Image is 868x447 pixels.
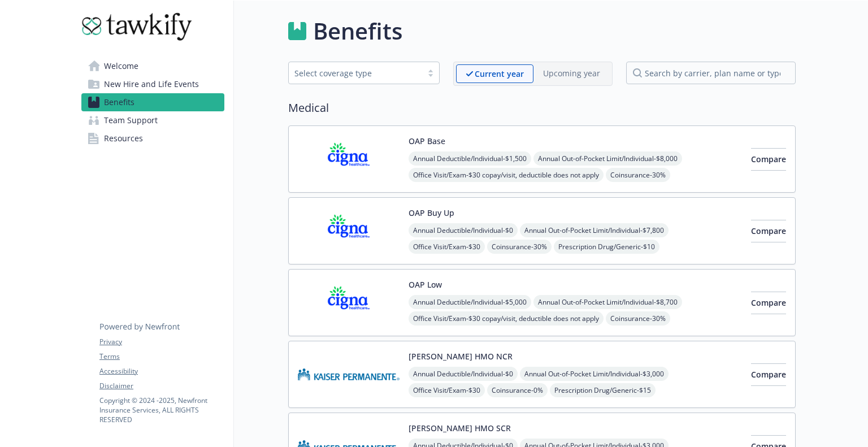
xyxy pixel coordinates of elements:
[409,135,445,147] button: OAP Base
[99,337,224,347] a: Privacy
[751,292,786,314] button: Compare
[751,148,786,171] button: Compare
[543,67,600,79] p: Upcoming year
[104,57,138,75] span: Welcome
[751,220,786,242] button: Compare
[99,366,224,376] a: Accessibility
[626,62,796,84] input: search by carrier, plan name or type
[81,129,224,147] a: Resources
[99,381,224,391] a: Disclaimer
[81,57,224,75] a: Welcome
[409,151,531,166] span: Annual Deductible/Individual - $1,500
[520,367,669,381] span: Annual Out-of-Pocket Limit/Individual - $3,000
[606,311,670,326] span: Coinsurance - 30%
[104,93,134,111] span: Benefits
[104,129,143,147] span: Resources
[409,168,604,182] span: Office Visit/Exam - $30 copay/visit, deductible does not apply
[298,207,400,255] img: CIGNA carrier logo
[409,383,485,397] span: Office Visit/Exam - $30
[104,111,158,129] span: Team Support
[409,279,442,290] button: OAP Low
[751,225,786,236] span: Compare
[533,295,682,309] span: Annual Out-of-Pocket Limit/Individual - $8,700
[298,279,400,327] img: CIGNA carrier logo
[99,396,224,424] p: Copyright © 2024 - 2025 , Newfront Insurance Services, ALL RIGHTS RESERVED
[751,154,786,164] span: Compare
[520,223,669,237] span: Annual Out-of-Pocket Limit/Individual - $7,800
[550,383,656,397] span: Prescription Drug/Generic - $15
[99,351,224,362] a: Terms
[409,422,511,434] button: [PERSON_NAME] HMO SCR
[409,367,518,381] span: Annual Deductible/Individual - $0
[751,363,786,386] button: Compare
[81,111,224,129] a: Team Support
[81,75,224,93] a: New Hire and Life Events
[409,223,518,237] span: Annual Deductible/Individual - $0
[81,93,224,111] a: Benefits
[751,297,786,308] span: Compare
[294,67,416,79] div: Select coverage type
[606,168,670,182] span: Coinsurance - 30%
[409,350,513,362] button: [PERSON_NAME] HMO NCR
[409,240,485,254] span: Office Visit/Exam - $30
[298,350,400,398] img: Kaiser Permanente Insurance Company carrier logo
[487,240,552,254] span: Coinsurance - 30%
[533,151,682,166] span: Annual Out-of-Pocket Limit/Individual - $8,000
[104,75,199,93] span: New Hire and Life Events
[409,311,604,326] span: Office Visit/Exam - $30 copay/visit, deductible does not apply
[298,135,400,183] img: CIGNA carrier logo
[554,240,659,254] span: Prescription Drug/Generic - $10
[313,14,402,48] h1: Benefits
[475,68,524,80] p: Current year
[409,295,531,309] span: Annual Deductible/Individual - $5,000
[533,64,610,83] span: Upcoming year
[409,207,454,219] button: OAP Buy Up
[288,99,796,116] h2: Medical
[487,383,548,397] span: Coinsurance - 0%
[751,369,786,380] span: Compare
